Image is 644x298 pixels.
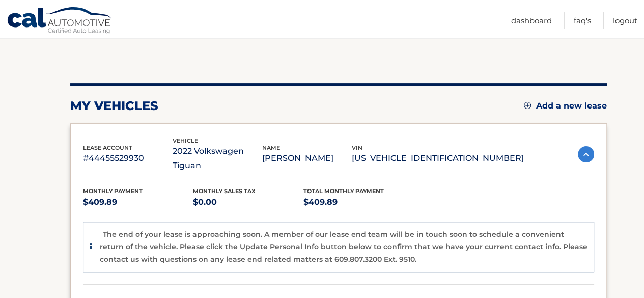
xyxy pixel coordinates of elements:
[511,12,552,29] a: Dashboard
[173,144,262,173] p: 2022 Volkswagen Tiguan
[262,144,280,151] span: name
[352,144,362,151] span: vin
[613,12,637,29] a: Logout
[303,195,414,209] p: $409.89
[83,151,173,166] p: #44455529930
[83,187,143,195] span: Monthly Payment
[578,146,594,162] img: accordion-active.svg
[352,151,524,166] p: [US_VEHICLE_IDENTIFICATION_NUMBER]
[262,151,352,166] p: [PERSON_NAME]
[574,12,591,29] a: FAQ's
[193,195,303,209] p: $0.00
[193,187,256,195] span: Monthly sales Tax
[100,230,587,264] p: The end of your lease is approaching soon. A member of our lease end team will be in touch soon t...
[70,98,158,114] h2: my vehicles
[83,144,132,151] span: lease account
[524,102,531,109] img: add.svg
[7,7,114,36] a: Cal Automotive
[173,137,198,144] span: vehicle
[83,195,193,209] p: $409.89
[524,101,607,111] a: Add a new lease
[303,187,384,195] span: Total Monthly Payment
